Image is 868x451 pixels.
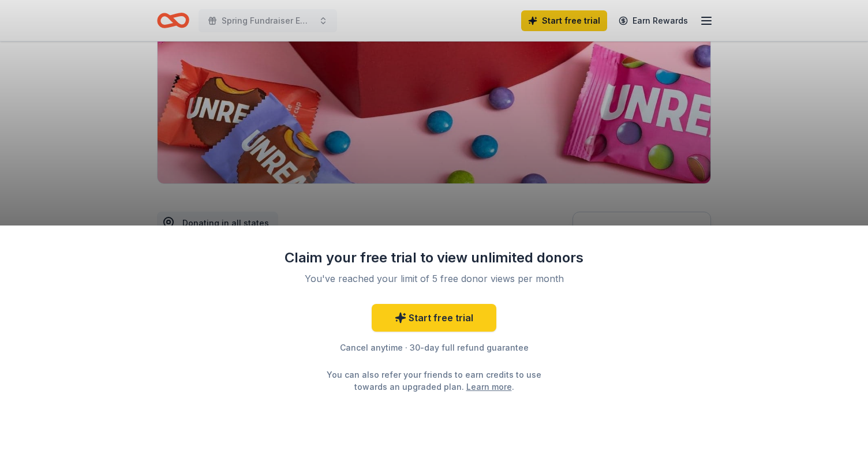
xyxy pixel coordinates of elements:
[284,341,584,355] div: Cancel anytime · 30-day full refund guarantee
[466,381,512,393] a: Learn more
[284,249,584,267] div: Claim your free trial to view unlimited donors
[316,369,552,393] div: You can also refer your friends to earn credits to use towards an upgraded plan. .
[372,304,496,332] a: Start free trial
[298,272,570,285] div: You've reached your limit of 5 free donor views per month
